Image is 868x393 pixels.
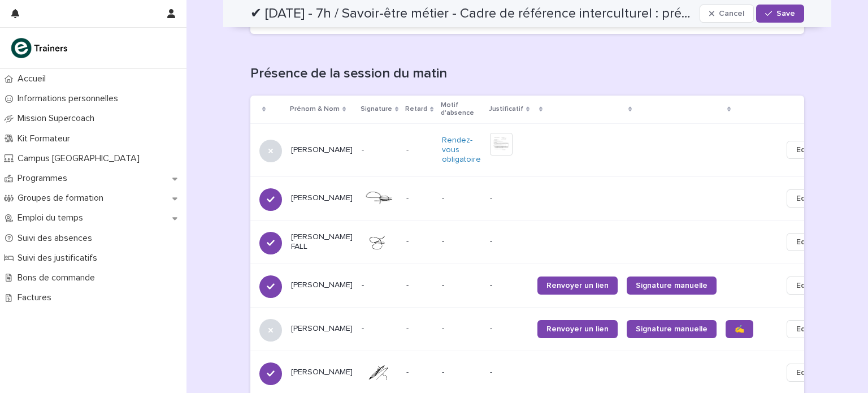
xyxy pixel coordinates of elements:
[291,193,353,203] p: [PERSON_NAME]
[405,103,427,115] p: Retard
[490,280,528,290] p: -
[796,280,810,291] span: Edit
[250,307,838,351] tr: [PERSON_NAME]--- --Renvoyer un lienSignature manuelle✍️Edit
[442,136,481,164] a: Rendez-vous obligatoire
[726,320,753,338] a: ✍️
[442,193,481,203] p: -
[627,320,717,338] a: Signature manuelle
[406,235,411,247] p: -
[13,253,106,264] p: Suivi des justificatifs
[442,368,481,377] p: -
[796,236,810,248] span: Edit
[13,113,103,124] p: Mission Supercoach
[490,368,528,377] p: -
[406,143,411,155] p: -
[787,364,820,382] button: Edit
[362,324,397,334] p: -
[787,141,820,159] button: Edit
[291,232,353,252] p: [PERSON_NAME] FALL
[442,237,481,247] p: -
[719,10,744,18] span: Cancel
[13,273,104,283] p: Bons de commande
[406,322,411,334] p: -
[362,234,397,251] img: vuRUJ1d4zn0TpP7dO00wPFtKP0dda6rXGFQOOKAxK7M
[250,6,695,22] h2: ✔ 12/08/2025 - 7h / Savoir-être métier - Cadre de référence interculturel : prévenir les incident...
[291,145,353,155] p: [PERSON_NAME]
[537,320,618,338] a: Renvoyer un lien
[250,220,838,264] tr: [PERSON_NAME] FALL-- --Edit
[636,325,708,333] span: Signature manuelle
[361,103,392,115] p: Signature
[546,325,609,333] span: Renvoyer un lien
[406,365,411,377] p: -
[13,292,60,303] p: Factures
[250,123,838,176] tr: [PERSON_NAME]--- Rendez-vous obligatoire Edit
[735,325,744,333] span: ✍️
[362,280,397,290] p: -
[796,367,810,378] span: Edit
[250,264,838,307] tr: [PERSON_NAME]--- --Renvoyer un lienSignature manuelleEdit
[756,5,804,23] button: Save
[441,99,482,120] p: Motif d'absence
[442,280,481,290] p: -
[13,193,112,204] p: Groupes de formation
[362,145,397,155] p: -
[490,193,528,203] p: -
[13,74,55,84] p: Accueil
[796,144,810,156] span: Edit
[291,324,353,334] p: [PERSON_NAME]
[627,277,717,295] a: Signature manuelle
[9,37,71,59] img: K0CqGN7SDeD6s4JG8KQk
[787,320,820,338] button: Edit
[442,324,481,334] p: -
[406,191,411,203] p: -
[291,368,353,377] p: [PERSON_NAME]
[290,103,340,115] p: Prénom & Nom
[406,278,411,290] p: -
[489,103,523,115] p: Justificatif
[13,173,76,184] p: Programmes
[546,282,609,290] span: Renvoyer un lien
[362,365,397,380] img: TSsBOytqkxnDDLr3zysaVFuY4fGAxnX_dhg06eKAITw
[700,5,754,23] button: Cancel
[291,280,353,290] p: [PERSON_NAME]
[776,10,795,18] span: Save
[796,193,810,204] span: Edit
[250,66,804,82] h1: Présence de la session du matin
[13,153,149,164] p: Campus [GEOGRAPHIC_DATA]
[537,277,618,295] a: Renvoyer un lien
[13,213,92,223] p: Emploi du temps
[796,323,810,335] span: Edit
[636,282,708,290] span: Signature manuelle
[362,191,397,206] img: by53WseCfRuUo50nyd3VV5PGpCoDw87oy-pigA0PIr4
[787,277,820,295] button: Edit
[250,176,838,220] tr: [PERSON_NAME]-- --Edit
[490,324,528,334] p: -
[13,93,127,104] p: Informations personnelles
[13,133,79,144] p: Kit Formateur
[13,233,101,244] p: Suivi des absences
[787,189,820,208] button: Edit
[787,233,820,251] button: Edit
[490,237,528,247] p: -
